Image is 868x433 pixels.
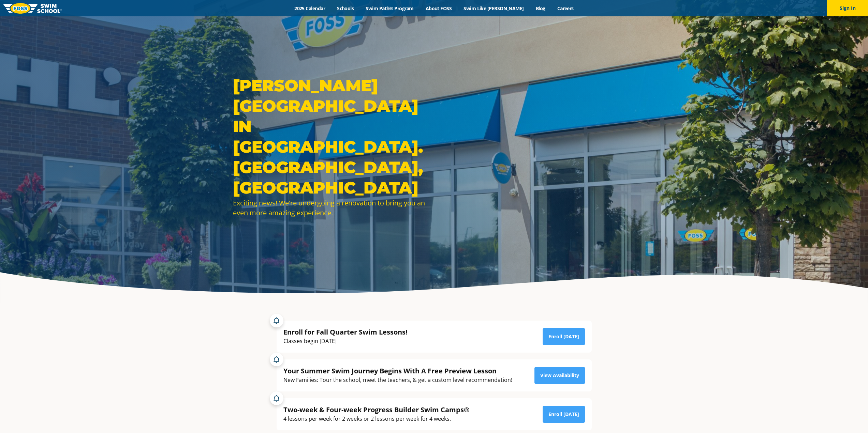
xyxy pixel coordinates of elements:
a: Careers [551,5,579,12]
a: Swim Like [PERSON_NAME] [458,5,530,12]
div: 4 lessons per week for 2 weeks or 2 lessons per week for 4 weeks. [283,414,470,423]
a: About FOSS [420,5,458,12]
div: Your Summer Swim Journey Begins With A Free Preview Lesson [283,366,512,375]
a: View Availability [534,367,585,384]
a: Blog [530,5,551,12]
div: Classes begin [DATE] [283,337,408,346]
a: Swim Path® Program [360,5,420,12]
img: FOSS Swim School Logo [3,3,62,14]
a: Schools [331,5,360,12]
div: New Families: Tour the school, meet the teachers, & get a custom level recommendation! [283,375,512,385]
h1: [PERSON_NAME][GEOGRAPHIC_DATA] IN [GEOGRAPHIC_DATA]. [GEOGRAPHIC_DATA], [GEOGRAPHIC_DATA] [233,75,431,198]
a: Enroll [DATE] [543,328,585,345]
div: Exciting news! We're undergoing a renovation to bring you an even more amazing experience. [233,198,431,218]
div: Enroll for Fall Quarter Swim Lessons! [283,327,408,337]
a: Enroll [DATE] [543,406,585,423]
a: 2025 Calendar [289,5,331,12]
div: Two-week & Four-week Progress Builder Swim Camps® [283,405,470,414]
